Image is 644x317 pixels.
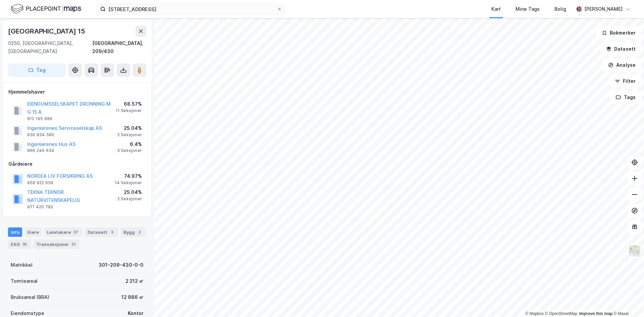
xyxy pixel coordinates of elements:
div: Hjemmelshaver [8,88,146,96]
a: OpenStreetMap [545,311,578,316]
div: Gårdeiere [8,160,146,168]
div: [GEOGRAPHIC_DATA], 209/430 [92,39,146,55]
div: 3 Seksjoner [117,148,142,153]
div: 971 420 782 [27,204,53,210]
div: Mine Tags [516,5,540,13]
div: Bygg [121,227,146,237]
div: Kart [491,5,501,13]
div: Matrikkel [11,261,33,269]
iframe: Chat Widget [610,285,644,317]
div: Leietakere [44,227,82,237]
div: Info [8,227,22,237]
button: Datasett [600,42,641,56]
button: Analyse [602,58,641,72]
div: [GEOGRAPHIC_DATA] 15 [8,26,87,37]
div: 21 [70,241,77,248]
div: 2 Seksjoner [117,132,142,138]
img: logo.f888ab2527a4732fd821a326f86c7f29.svg [11,3,81,15]
div: 12 986 ㎡ [121,293,144,301]
button: Tag [8,63,66,77]
div: 14 Seksjoner [115,180,142,186]
a: Improve this map [579,311,612,316]
div: 2 212 ㎡ [125,277,144,285]
div: 3 [109,229,115,235]
div: 959 922 659 [27,180,53,186]
div: Eiere [25,227,42,237]
div: 25.04% [117,188,142,196]
div: Bruksareal (BRA) [11,293,49,301]
input: Søk på adresse, matrikkel, gårdeiere, leietakere eller personer [106,4,277,14]
button: Tags [610,91,641,104]
div: Transaksjoner [34,240,79,249]
div: 2 [136,229,143,235]
div: 16 [21,241,28,248]
div: 930 834 580 [27,132,54,138]
div: [PERSON_NAME] [584,5,623,13]
button: Filter [609,74,641,88]
div: 6.4% [117,140,142,148]
div: 25.04% [117,124,142,132]
div: 966 246 634 [27,148,54,153]
div: 912 195 996 [27,116,52,121]
div: Tomteareal [11,277,38,285]
div: ESG [8,240,31,249]
div: 0250, [GEOGRAPHIC_DATA], [GEOGRAPHIC_DATA] [8,39,92,55]
div: 68.57% [116,100,142,108]
div: Bolig [554,5,566,13]
a: Mapbox [525,311,544,316]
div: 11 Seksjoner [116,108,142,113]
img: Z [628,245,641,257]
div: 2 Seksjoner [117,196,142,202]
div: 74.97% [115,172,142,180]
div: 37 [72,229,79,235]
div: Datasett [85,227,118,237]
div: 301-209-430-0-0 [99,261,144,269]
button: Bokmerker [596,26,641,40]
